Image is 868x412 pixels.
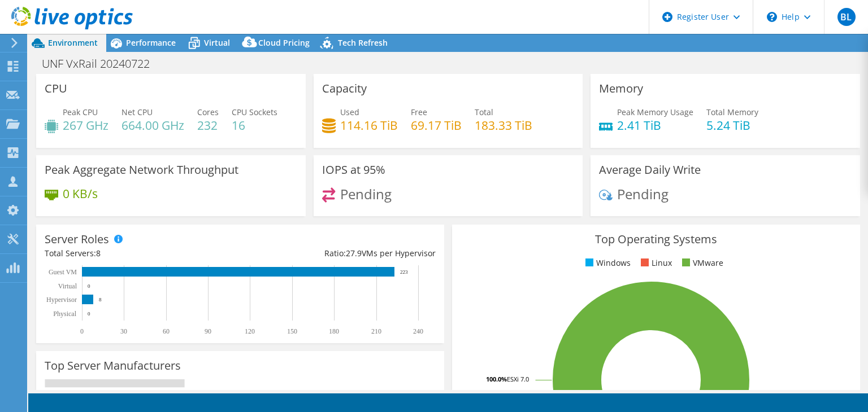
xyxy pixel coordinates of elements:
span: BL [837,8,856,26]
h4: 664.00 GHz [121,119,184,132]
text: 0 [88,311,90,317]
text: 180 [329,327,339,335]
span: Used [340,107,359,117]
text: 0 [88,283,90,289]
text: Guest VM [49,268,77,276]
div: Ratio: VMs per Hypervisor [240,247,436,260]
span: Environment [48,37,98,48]
h4: 267 GHz [63,119,108,132]
svg: \n [767,12,777,22]
h3: Top Server Manufacturers [45,360,181,372]
h3: Top Operating Systems [461,233,852,246]
span: Peak Memory Usage [617,107,693,117]
span: Cores [197,107,219,117]
h3: CPU [45,82,67,95]
tspan: 100.0% [486,375,507,383]
h3: IOPS at 95% [322,164,385,176]
text: 30 [120,327,127,335]
span: 27.9 [346,248,362,258]
text: Virtual [58,282,77,290]
h4: 114.16 TiB [340,119,398,132]
h3: Memory [599,82,643,95]
text: Physical [53,310,76,318]
h3: Average Daily Write [599,164,701,176]
span: Net CPU [121,107,153,117]
text: Hypervisor [46,296,77,304]
h4: 0 KB/s [63,187,98,200]
h4: 69.17 TiB [411,119,462,132]
h3: Capacity [322,82,367,95]
text: 150 [287,327,297,335]
li: Linux [638,257,672,269]
span: CPU Sockets [232,107,277,117]
span: 8 [96,248,101,258]
li: VMware [679,257,723,269]
span: Total [475,107,493,117]
h4: 232 [197,119,219,132]
span: Pending [340,184,392,203]
tspan: ESXi 7.0 [507,375,529,383]
span: Performance [126,37,176,48]
span: Virtual [204,37,230,48]
h3: Server Roles [45,233,109,246]
h4: 2.41 TiB [617,119,693,132]
span: Peak CPU [63,107,98,117]
span: Pending [617,184,669,203]
text: 223 [400,269,408,275]
h1: UNF VxRail 20240722 [37,58,167,70]
text: 120 [245,327,255,335]
h4: 16 [232,119,277,132]
text: 90 [205,327,211,335]
span: Tech Refresh [338,37,388,48]
span: Cloud Pricing [258,37,310,48]
text: 0 [80,327,84,335]
text: 240 [413,327,423,335]
h3: Peak Aggregate Network Throughput [45,164,238,176]
text: 210 [371,327,381,335]
span: Free [411,107,427,117]
h4: 183.33 TiB [475,119,532,132]
text: 60 [163,327,170,335]
li: Windows [583,257,631,269]
text: 8 [99,297,102,303]
div: Total Servers: [45,247,240,260]
h4: 5.24 TiB [706,119,758,132]
span: Total Memory [706,107,758,117]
